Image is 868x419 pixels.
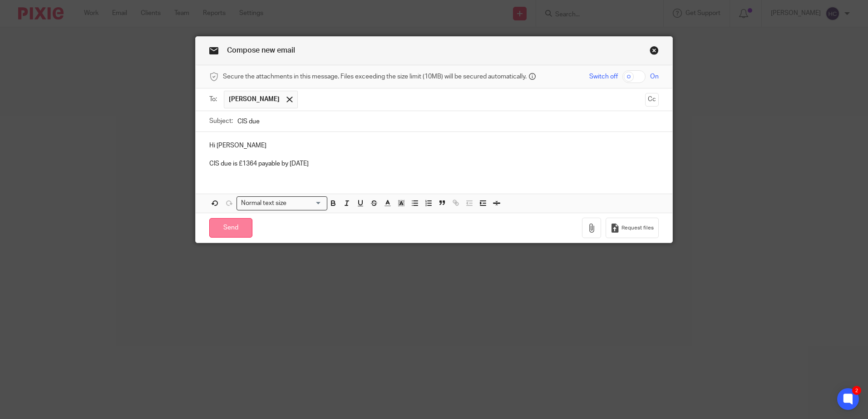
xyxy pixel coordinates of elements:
a: Close this dialog window [650,46,659,58]
span: Normal text size [239,199,288,208]
button: Cc [645,93,659,107]
input: Search for option [289,199,322,208]
span: [PERSON_NAME] [229,95,280,104]
button: Request files [606,218,658,238]
label: To: [209,95,219,104]
div: 2 [852,386,861,395]
p: Hi [PERSON_NAME] [209,141,659,150]
span: Switch off [589,72,618,81]
input: Send [209,218,252,238]
span: Compose new email [227,47,295,54]
p: CIS due is £1364 payable by [DATE] [209,159,659,168]
label: Subject: [209,117,233,126]
span: Request files [621,224,654,232]
span: On [650,72,659,81]
span: Secure the attachments in this message. Files exceeding the size limit (10MB) will be secured aut... [223,72,527,81]
div: Search for option [237,196,327,210]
